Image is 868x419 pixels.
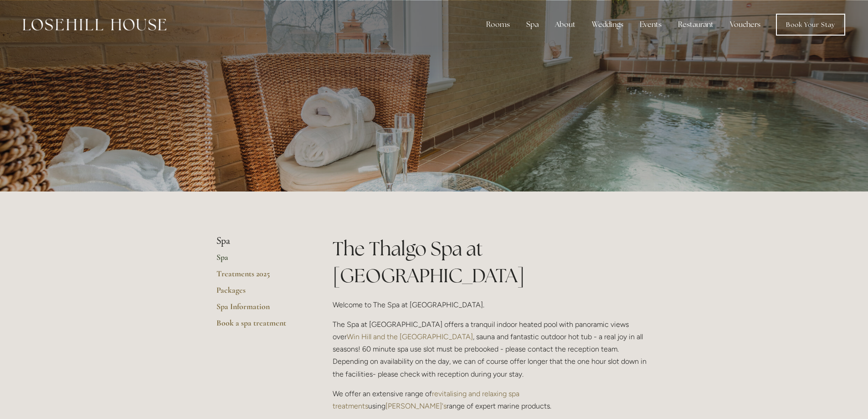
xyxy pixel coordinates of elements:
div: Restaurant [671,16,721,34]
div: Weddings [585,16,631,34]
li: Spa [216,235,303,247]
a: Book a spa treatment [216,318,303,334]
div: About [548,16,583,34]
h1: The Thalgo Spa at [GEOGRAPHIC_DATA] [333,235,652,289]
a: Spa Information [216,301,303,318]
div: Spa [519,16,546,34]
p: We offer an extensive range of using range of expert marine products. [333,388,652,412]
p: Welcome to The Spa at [GEOGRAPHIC_DATA]. [333,299,652,311]
a: Spa [216,252,303,269]
img: Losehill House [23,19,166,31]
a: Packages [216,285,303,301]
a: Win Hill and the [GEOGRAPHIC_DATA] [347,332,473,341]
a: Book Your Stay [776,14,845,36]
a: Vouchers [723,16,768,34]
div: Events [632,16,669,34]
p: The Spa at [GEOGRAPHIC_DATA] offers a tranquil indoor heated pool with panoramic views over , sau... [333,318,652,380]
a: Treatments 2025 [216,269,303,285]
div: Rooms [479,16,517,34]
a: [PERSON_NAME]'s [385,402,447,410]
